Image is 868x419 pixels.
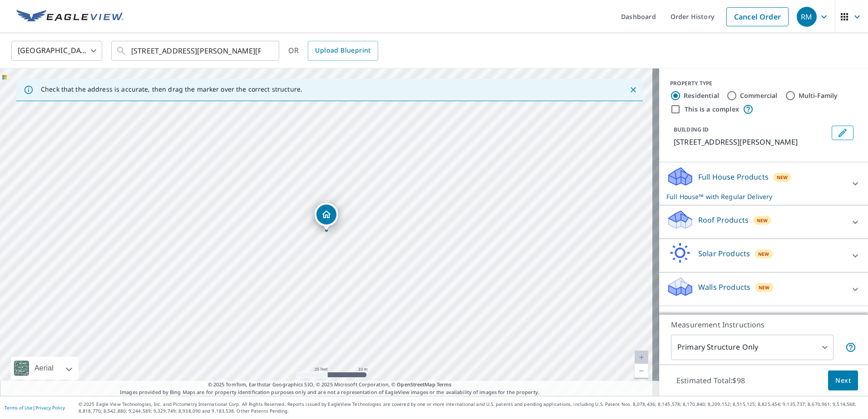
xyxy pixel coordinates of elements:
[777,174,788,181] span: New
[315,203,338,231] div: Dropped pin, building 1, Residential property, 3543 Darcie Dr Franklin, OH 45005
[5,405,65,410] p: |
[11,357,79,380] div: Aerial
[670,79,857,88] div: PROPERTY TYPE
[799,91,838,100] label: Multi-Family
[308,41,378,61] a: Upload Blueprint
[16,10,123,24] img: EV Logo
[759,284,770,291] span: New
[5,404,33,411] a: Terms of Use
[627,84,639,96] button: Close
[671,319,856,330] p: Measurement Instructions
[684,91,719,100] label: Residential
[845,342,856,353] span: Your report will include only the primary structure on the property. For example, a detached gara...
[666,166,861,201] div: Full House ProductsNewFull House™ with Regular Delivery
[669,370,752,390] p: Estimated Total: $98
[666,276,861,302] div: Walls ProductsNew
[288,41,378,61] div: OR
[698,214,749,225] p: Roof Products
[11,38,102,63] div: [GEOGRAPHIC_DATA]
[635,364,648,378] a: Current Level 20, Zoom Out
[635,351,648,364] a: Current Level 20, Zoom In Disabled
[674,136,828,147] p: [STREET_ADDRESS][PERSON_NAME]
[674,126,709,133] p: BUILDING ID
[79,401,863,414] p: © 2025 Eagle View Technologies, Inc. and Pictometry International Corp. All Rights Reserved. Repo...
[131,38,261,63] input: Search by address or latitude-longitude
[671,335,833,360] div: Primary Structure Only
[835,375,851,386] span: Next
[685,105,739,114] label: This is a complex
[208,381,452,389] span: © 2025 TomTom, Earthstar Geographics SIO, © 2025 Microsoft Corporation, ©
[757,217,768,224] span: New
[41,85,302,93] p: Check that the address is accurate, then drag the marker over the correct structure.
[32,357,56,380] div: Aerial
[698,248,750,259] p: Solar Products
[726,7,789,26] a: Cancel Order
[35,404,65,411] a: Privacy Policy
[666,192,844,201] p: Full House™ with Regular Delivery
[397,381,435,388] a: OpenStreetMap
[828,370,858,391] button: Next
[758,250,769,258] span: New
[666,209,861,235] div: Roof ProductsNew
[698,282,750,292] p: Walls Products
[698,171,769,182] p: Full House Products
[797,7,817,27] div: RM
[315,45,370,56] span: Upload Blueprint
[437,381,452,388] a: Terms
[832,126,853,140] button: Edit building 1
[666,243,861,268] div: Solar ProductsNew
[740,91,778,100] label: Commercial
